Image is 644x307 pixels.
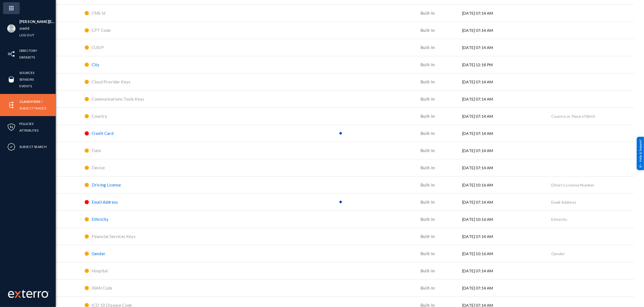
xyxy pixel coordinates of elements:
a: Hospital [92,268,108,273]
span: Built-In [420,11,435,16]
img: exterro-work-mark.svg [8,290,49,298]
a: Log out [19,32,34,38]
a: Device [92,165,105,170]
td: [DATE] 12:18 PM [462,56,551,73]
td: [DATE] 07:14 AM [462,228,551,245]
td: Country or Place of Birth [551,108,634,125]
td: Driver's License Number [551,176,634,193]
span: CPT Code [92,28,111,33]
a: CUSIP [92,45,104,50]
a: Policies [19,121,33,127]
a: Date [92,148,101,153]
span: Built-In [420,148,435,153]
a: Sources [19,70,34,76]
td: [DATE] 07:14 AM [462,108,551,125]
a: Classifiers [19,98,40,105]
td: [DATE] 07:14 AM [462,90,551,108]
span: Built-In [420,131,435,136]
img: blank-profile-picture.png [7,24,15,33]
td: [DATE] 07:14 AM [462,39,551,56]
td: [DATE] 10:16 AM [462,176,551,193]
a: Subject Search [19,144,47,150]
td: [DATE] 07:14 AM [462,4,551,22]
a: Ethnicity [92,217,108,222]
div: Help & Support [637,137,644,170]
a: Country [92,114,107,119]
img: icon-sources.svg [7,75,15,84]
span: Credit Card [92,131,113,136]
span: IBAN Code [92,285,112,290]
a: Cloud Provider Keys [92,80,130,84]
td: [DATE] 07:14 AM [462,159,551,176]
span: Built-In [420,251,435,256]
span: Gender [92,251,105,256]
span: Built-In [420,45,435,50]
span: Built-In [420,165,435,170]
li: [PERSON_NAME][EMAIL_ADDRESS][DOMAIN_NAME] [19,19,56,25]
td: [DATE] 07:14 AM [462,193,551,211]
span: Built-In [420,268,435,273]
span: Built-In [420,285,435,290]
a: IBAN Code [92,286,112,290]
a: Gender [92,251,105,256]
span: Communications Tools Keys [92,96,144,101]
td: Email Address [551,193,634,211]
span: Device [92,165,105,170]
span: Built-In [420,234,435,239]
img: app launcher [3,2,20,14]
img: icon-policies.svg [7,123,15,131]
a: CPT Code [92,28,111,33]
a: Subject Traces [19,105,46,111]
span: CMS Id [92,11,105,16]
td: Ethnicity [551,211,634,228]
a: Driving License [92,183,121,187]
a: Sensors [19,76,34,83]
span: Built-In [420,96,435,101]
span: Built-In [420,182,435,187]
td: [DATE] 07:14 AM [462,142,551,159]
a: Credit Card [92,131,113,136]
span: Financial Services Keys [92,234,136,239]
a: Financial Services Keys [92,234,136,239]
a: Directory [19,47,37,54]
a: Attributes [19,127,38,134]
span: Built-In [420,79,435,84]
span: Built-In [420,114,435,119]
span: Built-In [420,62,435,67]
img: exterro-logo.svg [14,291,21,298]
span: Built-In [420,199,435,204]
img: help_support.svg [639,164,642,167]
td: [DATE] 07:14 AM [462,125,551,142]
span: Country [92,114,107,119]
td: [DATE] 07:14 AM [462,73,551,90]
td: [DATE] 07:14 AM [462,262,551,279]
td: [DATE] 07:14 AM [462,22,551,39]
span: CUSIP [92,45,104,50]
a: City [92,62,100,67]
img: icon-elements.svg [7,101,15,109]
img: icon-inventory.svg [7,50,15,58]
a: Datasets [19,54,35,60]
a: Email Address [92,200,118,204]
a: scedd [19,25,29,32]
a: Communications Tools Keys [92,97,144,101]
span: Date [92,148,101,153]
span: Built-In [420,28,435,33]
img: icon-compliance.svg [7,143,15,151]
span: Built-In [420,217,435,222]
td: [DATE] 10:16 AM [462,211,551,228]
td: [DATE] 07:14 AM [462,279,551,296]
td: Gender [551,245,634,262]
a: CMS Id [92,11,105,16]
span: Hospital [92,268,108,273]
td: [DATE] 10:16 AM [462,245,551,262]
a: Events [19,83,32,89]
